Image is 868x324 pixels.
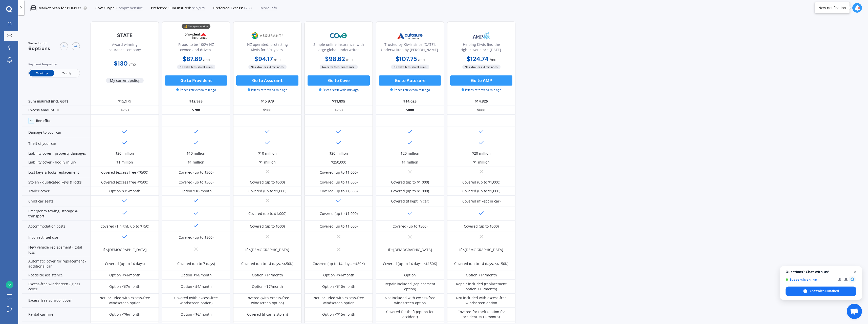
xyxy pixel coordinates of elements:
[308,295,369,306] div: Not included with excess-free windscreen option
[108,29,141,41] img: State-text-1.webp
[177,261,215,266] div: Covered (up to 7 days)
[162,106,230,115] div: $700
[248,65,287,69] span: No extra fees, direct price.
[380,295,440,306] div: Not included with excess-free windscreen option
[116,6,143,11] span: Comprehensive
[38,6,81,11] p: Market Scan for PUM132
[248,211,286,216] div: Covered (up to $1,000)
[309,42,368,54] div: Simple online insurance, with large global underwriter.
[462,65,501,69] span: No extra fees, direct price.
[473,160,490,165] div: $1 million
[451,281,512,292] div: Repair included (replacement option <$5/month)
[383,261,437,266] div: Covered (up to 14 days, <$150K)
[404,273,416,278] div: Option
[451,309,512,319] div: Covered for theft (option for accident <$12/month)
[188,160,204,165] div: $1 million
[28,62,80,67] div: Payment frequency
[393,224,427,229] div: Covered (up to $500)
[94,295,155,306] div: Not included with excess-free windscreen option
[91,106,159,115] div: $750
[252,273,283,278] div: Option <$4/month
[380,42,440,54] div: Trusted by Kiwis since [DATE]. Underwritten by [PERSON_NAME].
[258,151,277,156] div: $10 million
[236,75,298,86] button: Go to Assurant
[22,232,91,243] div: Incorrect fuel use
[129,62,136,67] span: / mo
[176,88,216,92] span: Prices retrieved a min ago
[462,88,501,92] span: Prices retrieved a min ago
[248,88,287,92] span: Prices retrieved a min ago
[250,180,285,185] div: Covered (up to $500)
[388,247,432,252] div: If <[DEMOGRAPHIC_DATA]
[250,224,285,229] div: Covered (up to $500)
[181,284,212,289] div: Option <$4/month
[22,127,91,138] div: Damage to your car
[305,106,373,115] div: $750
[28,45,50,52] span: 6 options
[393,29,427,42] img: Autosure.webp
[109,273,140,278] div: Option <$4/month
[181,273,212,278] div: Option <$4/month
[22,187,91,196] div: Trailer cover
[320,211,358,216] div: Covered (up to $1,000)
[313,261,365,266] div: Covered (up to 14 days, <$80K)
[22,196,91,207] div: Child car seats
[786,278,834,281] span: Support is online
[22,243,91,257] div: New vehicle replacement - total loss
[237,42,297,54] div: NZ operated; protecting Kiwis for 30+ years.
[391,189,429,194] div: Covered (up to $1,000)
[241,261,293,266] div: Covered (up to 14 days, <$50K)
[810,289,839,293] span: Chat with Quashed
[179,180,213,185] div: Covered (up to $300)
[101,170,148,175] div: Covered (excess free <$500)
[847,304,862,319] a: Open chat
[391,180,429,185] div: Covered (up to $1,000)
[305,97,373,106] div: $11,895
[22,308,91,321] div: Rental car hire
[179,29,213,42] img: Provident.png
[182,24,210,29] div: 💰 Cheapest option
[320,180,358,185] div: Covered (up to $1,000)
[192,6,205,11] span: $15,979
[450,75,512,86] button: Go to AMP
[346,57,353,62] span: / mo
[116,160,133,165] div: $1 million
[54,70,79,76] span: Yearly
[322,29,355,42] img: Cove.webp
[183,55,202,63] b: $87.69
[29,70,54,76] span: Monthly
[248,189,286,194] div: Covered (up to $1,000)
[401,151,419,156] div: $20 million
[465,29,498,42] img: AMP.webp
[22,138,91,149] div: Theft of your car
[162,97,230,106] div: $12,935
[95,6,116,11] span: Cover Type:
[22,207,91,221] div: Emergency towing, storage & transport
[244,6,252,11] span: $750
[100,224,149,229] div: Covered (1 night, up to $750)
[166,42,226,54] div: Proud to be 100% NZ owned and driven.
[462,189,500,194] div: Covered (up to $1,000)
[109,284,140,289] div: Option <$7/month
[22,257,91,271] div: Automatic cover for replacement / additional car
[177,65,215,69] span: No extra fees, direct price.
[179,170,213,175] div: Covered (up to $300)
[472,151,491,156] div: $20 million
[379,75,441,86] button: Go to Autosure
[115,151,134,156] div: $20 million
[380,309,440,319] div: Covered for theft (option for accident)
[459,247,503,252] div: If <[DEMOGRAPHIC_DATA]
[447,106,515,115] div: $800
[323,273,354,278] div: Option <$4/month
[109,189,140,194] div: Option $<1/month
[380,281,440,292] div: Repair included (replacement option)
[36,118,50,123] div: Benefits
[261,6,277,11] span: More info
[165,75,227,86] button: Go to Provident
[245,247,289,252] div: If <[DEMOGRAPHIC_DATA]
[329,151,348,156] div: $20 million
[466,273,497,278] div: Option <$4/month
[320,170,358,175] div: Covered (up to $1,000)
[28,41,50,46] span: We've found
[418,57,425,62] span: / mo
